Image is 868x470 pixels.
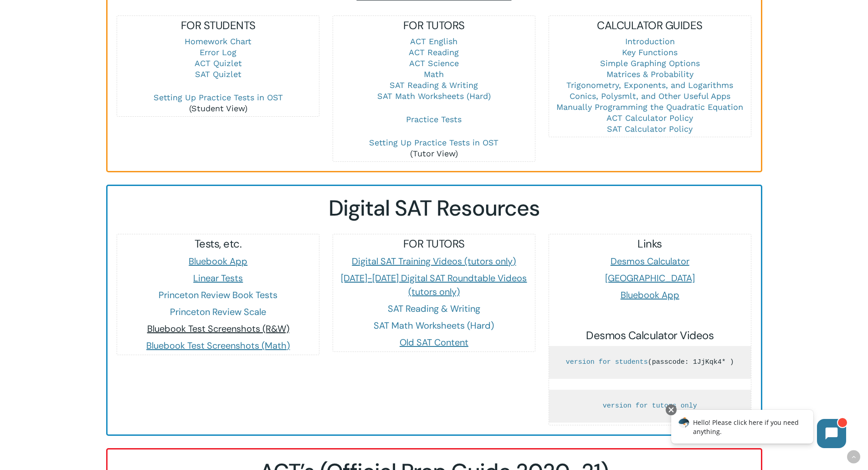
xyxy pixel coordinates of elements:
[621,289,679,301] a: Bluebook App
[606,69,693,79] a: Matrices & Probability
[556,102,743,112] a: Manually Programming the Quadratic Equation
[374,320,494,331] a: SAT Math Worksheets (Hard)
[369,138,498,147] a: Setting Up Practice Tests in OST
[400,336,468,348] a: Old SAT Content
[549,18,751,33] h5: CALCULATOR GUIDES
[605,272,695,284] a: [GEOGRAPHIC_DATA]
[117,237,319,251] h5: Tests, etc.
[566,358,648,366] a: version for students
[424,69,444,79] a: Math
[200,47,236,57] a: Error Log
[333,137,535,159] p: (Tutor View)
[566,80,733,90] a: Trigonometry, Exponents, and Logarithms
[117,92,319,114] p: (Student View)
[195,69,241,79] a: SAT Quizlet
[341,272,527,298] a: [DATE]-[DATE] Digital SAT Roundtable Videos (tutors only)
[549,237,751,251] h5: Links
[388,303,480,315] a: SAT Reading & Writing
[600,58,700,68] a: Simple Graphing Options
[159,289,277,301] a: Princeton Review Book Tests
[622,47,678,57] a: Key Functions
[549,346,751,379] pre: (passcode: 1JjKqk4* )
[146,340,290,351] a: Bluebook Test Screenshots (Math)
[603,402,697,410] a: version for tutors only
[189,255,247,267] a: Bluebook App
[117,195,751,222] h2: Digital SAT Resources
[410,36,457,46] a: ACT English
[625,36,675,46] a: Introduction
[352,255,516,267] a: Digital SAT Training Videos (tutors only)
[409,47,459,57] a: ACT Reading
[406,114,462,124] a: Practice Tests
[570,91,730,101] a: Conics, Polysmlt, and Other Useful Apps
[170,306,266,318] a: Princeton Review Scale
[333,237,535,251] h5: FOR TUTORS
[195,58,242,68] a: ACT Quizlet
[611,255,689,267] a: Desmos Calculator
[390,80,478,90] a: SAT Reading & Writing
[607,124,693,134] a: SAT Calculator Policy
[193,272,243,284] a: Linear Tests
[333,18,535,33] h5: FOR TUTORS
[662,403,855,457] iframe: Chatbot
[377,91,491,101] a: SAT Math Worksheets (Hard)
[147,323,289,335] a: Bluebook Test Screenshots (R&W)
[549,328,751,343] h5: Desmos Calculator Videos
[154,93,283,102] a: Setting Up Practice Tests in OST
[606,113,693,123] a: ACT Calculator Policy
[185,36,252,46] a: Homework Chart
[117,18,319,33] h5: FOR STUDENTS
[409,58,459,68] a: ACT Science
